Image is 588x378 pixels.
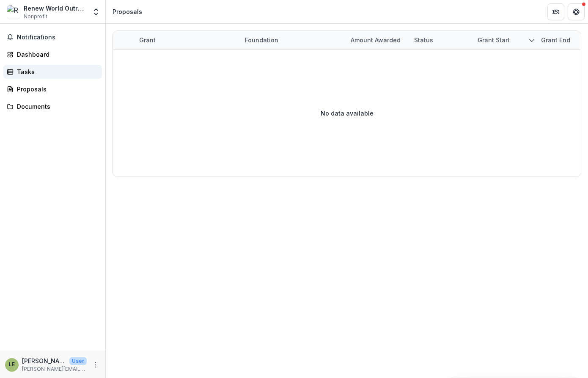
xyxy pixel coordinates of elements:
[346,31,409,49] div: Amount awarded
[409,31,473,49] div: Status
[3,82,102,96] a: Proposals
[3,47,102,61] a: Dashboard
[240,31,346,49] div: Foundation
[3,99,102,113] a: Documents
[134,36,161,44] div: Grant
[473,31,536,49] div: Grant start
[109,6,146,18] nav: breadcrumb
[346,36,406,44] div: Amount awarded
[17,85,95,94] div: Proposals
[22,365,87,373] p: [PERSON_NAME][EMAIL_ADDRESS][DOMAIN_NAME]
[17,34,99,41] span: Notifications
[409,36,438,44] div: Status
[9,362,15,367] div: Larisa Edmund
[473,36,515,44] div: Grant start
[24,4,87,13] div: Renew World Outreach
[547,3,564,20] button: Partners
[17,67,95,76] div: Tasks
[17,50,95,59] div: Dashboard
[90,3,102,20] button: Open entity switcher
[3,65,102,79] a: Tasks
[134,31,240,49] div: Grant
[568,3,585,20] button: Get Help
[69,357,87,365] p: User
[240,36,283,44] div: Foundation
[113,7,142,16] div: Proposals
[321,109,374,118] p: No data available
[22,356,66,365] p: [PERSON_NAME]
[536,36,575,44] div: Grant end
[24,13,47,20] span: Nonprofit
[3,30,102,44] button: Notifications
[90,360,100,370] button: More
[528,37,535,44] svg: sorted descending
[17,102,95,111] div: Documents
[7,5,20,19] img: Renew World Outreach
